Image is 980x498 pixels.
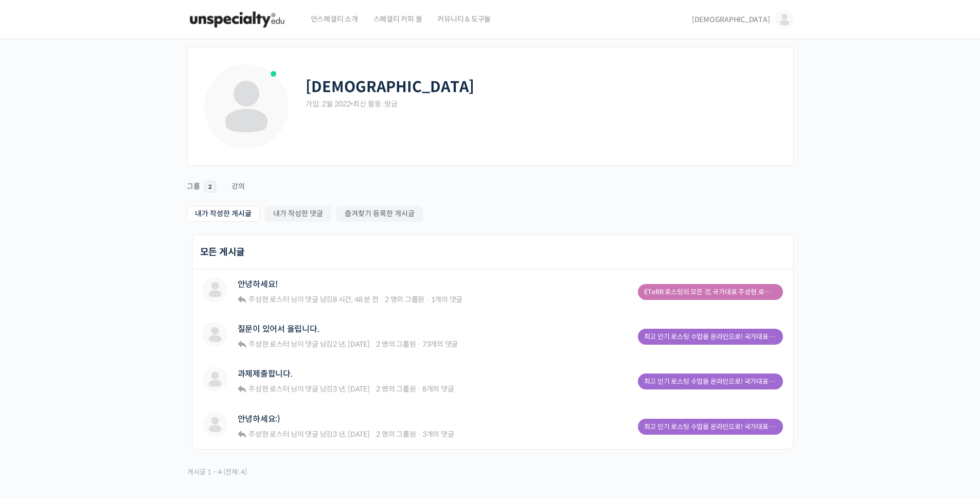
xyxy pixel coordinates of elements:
[417,340,421,349] span: ·
[248,295,289,304] span: 주성현 로스터
[385,295,424,304] span: 2 명의 그룹원
[333,295,378,304] a: 8 시간, 48 분 전
[248,340,289,349] span: 주성현 로스터
[204,181,216,192] span: 2
[422,430,454,439] span: 3개의 댓글
[638,373,783,389] a: 최고 인기 로스팅 수업을 온라인으로! 국가대표의 로스팅 클래스
[306,99,778,109] div: 가입: 2월 2022 최신 활동: 방금
[376,384,416,394] span: 2 명의 그룹원
[247,384,289,394] a: 주성현 로스터
[187,182,200,197] div: 그룹
[247,340,289,349] a: 주성현 로스터
[376,340,416,349] span: 2 명의 그룹원
[692,15,770,24] span: [DEMOGRAPHIC_DATA]
[238,369,293,379] a: 과제제출합니다.
[638,284,783,300] a: ETeRR 로스팅의 모든 것, 국가대표 주성현 로스터의 심화 클래스
[422,340,458,349] span: 73개의 댓글
[247,340,369,349] span: 님이 댓글 남김
[187,206,794,224] nav: Sub Menu
[238,279,278,289] a: 안녕하세요!
[247,430,289,439] a: 주성현 로스터
[376,430,416,439] span: 2 명의 그룹원
[203,63,290,150] img: Profile photo of 민경태
[306,78,474,96] h2: [DEMOGRAPHIC_DATA]
[638,419,783,435] a: 최고 인기 로스팅 수업을 온라인으로! 국가대표의 로스팅 클래스
[187,465,247,479] div: 게시글 1 - 4 (전체: 4)
[238,324,319,334] a: 질문이 있어서 올립니다.
[247,430,369,439] span: 님이 댓글 남김
[336,206,423,222] a: 즐겨찾기 등록한 게시글
[431,295,463,304] span: 1개의 댓글
[638,329,783,345] a: 최고 인기 로스팅 수업을 온라인으로! 국가대표의 로스팅 클래스
[187,169,216,195] a: 그룹 2
[238,414,280,424] a: 안녕하세요:)
[351,99,353,109] span: •
[333,340,369,349] a: 2 년, [DATE]
[426,295,430,304] span: ·
[231,169,245,195] a: 강의
[248,430,289,439] span: 주성현 로스터
[231,182,245,197] div: 강의
[422,384,454,394] span: 8개의 댓글
[333,430,369,439] a: 3 년, [DATE]
[417,430,421,439] span: ·
[187,169,794,194] nav: Primary menu
[333,384,369,394] a: 3 년, [DATE]
[187,206,260,222] a: 내가 작성한 게시글
[200,247,245,257] h2: 모든 게시글
[247,384,369,394] span: 님이 댓글 남김
[247,295,289,304] a: 주성현 로스터
[417,384,421,394] span: ·
[247,295,378,304] span: 님이 댓글 남김
[248,384,289,394] span: 주성현 로스터
[265,206,331,222] a: 내가 작성한 댓글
